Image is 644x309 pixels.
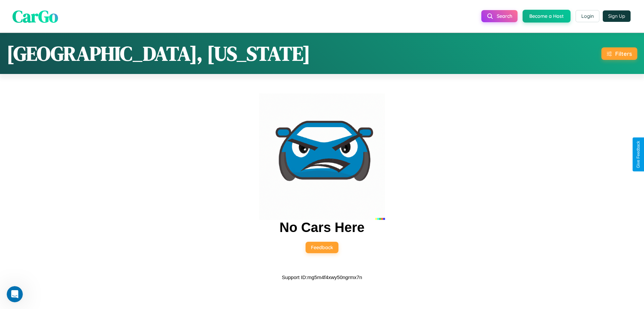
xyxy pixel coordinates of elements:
button: Search [481,10,518,22]
div: Give Feedback [636,141,641,168]
iframe: Intercom live chat [7,286,23,302]
h1: [GEOGRAPHIC_DATA], [US_STATE] [7,40,310,67]
button: Sign Up [603,10,631,22]
h2: No Cars Here [279,220,364,235]
button: Become a Host [523,10,571,23]
p: Support ID: mg5m4f4xwy50ngrmx7n [282,273,362,282]
button: Feedback [306,242,338,253]
button: Filters [601,47,637,60]
div: Filters [615,50,632,57]
img: car [259,93,385,220]
button: Login [576,10,599,22]
span: Search [497,13,512,19]
span: CarGo [12,4,58,28]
